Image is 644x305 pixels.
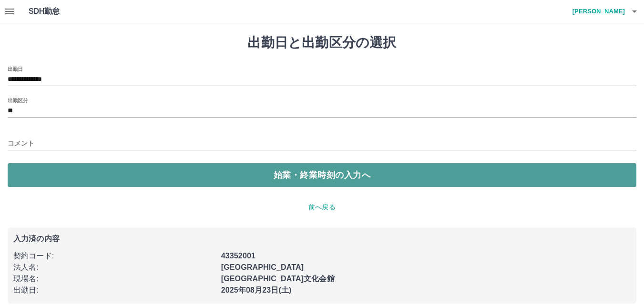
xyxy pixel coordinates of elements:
p: 前へ戻る [8,202,636,212]
p: 契約コード : [13,250,215,262]
h1: 出勤日と出勤区分の選択 [8,35,636,51]
p: 入力済の内容 [13,235,631,243]
b: [GEOGRAPHIC_DATA] [221,263,304,271]
b: 43352001 [221,252,256,260]
p: 出勤日 : [13,285,215,296]
button: 始業・終業時刻の入力へ [8,163,636,187]
p: 法人名 : [13,262,215,273]
label: 出勤区分 [8,97,28,104]
p: 現場名 : [13,273,215,285]
b: [GEOGRAPHIC_DATA]文化会館 [221,275,335,283]
b: 2025年08月23日(土) [221,286,292,294]
label: 出勤日 [8,65,23,72]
